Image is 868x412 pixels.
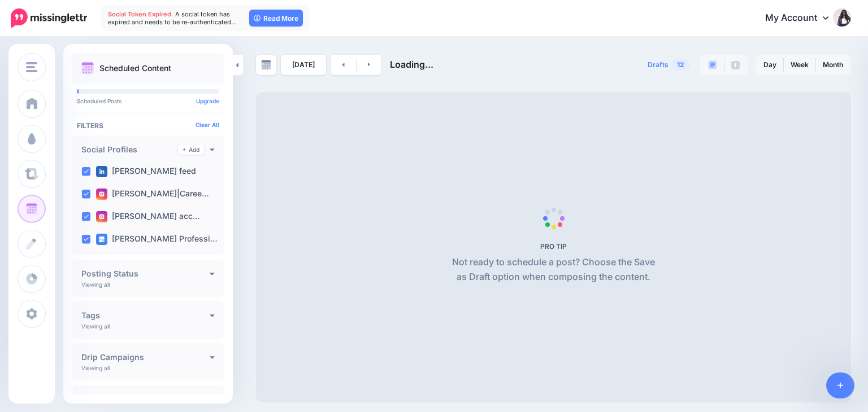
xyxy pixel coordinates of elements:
label: [PERSON_NAME] Professi… [96,234,218,245]
a: Clear All [196,121,219,128]
span: Loading... [390,59,433,70]
p: Scheduled Content [99,64,171,72]
h4: Posting Status [81,270,210,278]
p: Viewing all [81,281,110,288]
a: Upgrade [196,98,219,104]
p: Scheduled Posts [77,98,219,104]
a: Drafts12 [641,55,697,75]
a: Month [816,56,850,74]
img: facebook-grey-square.png [731,61,740,69]
p: Not ready to schedule a post? Choose the Save as Draft option when composing the content. [448,255,659,284]
img: instagram-square.png [96,211,107,222]
img: calendar.png [81,62,94,74]
span: Drafts [648,62,669,68]
img: google_business-square.png [96,234,107,245]
span: Social Token Expired. [108,10,173,18]
span: A social token has expired and needs to be re-authenticated… [108,10,237,26]
h4: Tags [81,312,210,319]
label: [PERSON_NAME]|Caree… [96,189,209,200]
p: Viewing all [81,323,110,330]
h4: Drip Campaigns [81,353,210,361]
h5: PRO TIP [448,242,659,251]
img: calendar-grey-darker.png [261,60,271,70]
img: menu.png [26,62,37,72]
img: Missinglettr [11,8,87,28]
img: linkedin-square.png [96,166,107,177]
a: Day [757,56,783,74]
label: [PERSON_NAME] feed [96,166,196,177]
h4: Filters [77,121,219,130]
a: Week [784,56,815,74]
a: My Account [754,5,851,32]
img: paragraph-boxed.png [708,60,717,69]
span: 12 [671,59,690,70]
a: Add [178,144,204,155]
p: Viewing all [81,365,110,371]
a: Read More [249,10,303,27]
label: [PERSON_NAME] acc… [96,211,200,222]
h4: Social Profiles [81,146,178,154]
a: [DATE] [281,55,326,75]
img: instagram-square.png [96,189,107,200]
